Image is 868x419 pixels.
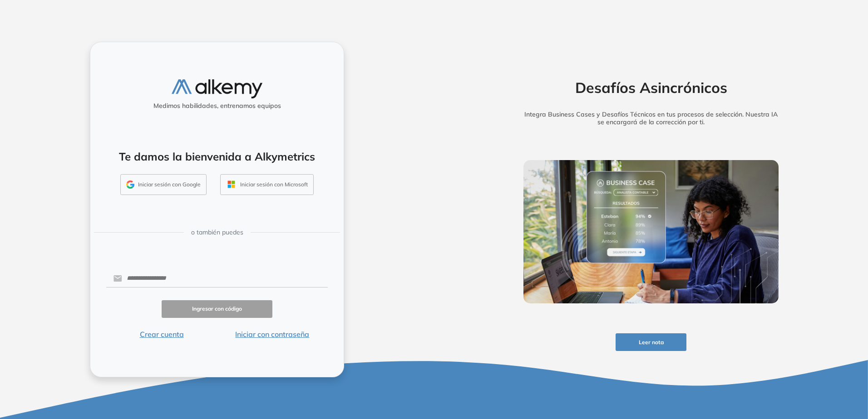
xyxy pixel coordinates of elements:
[172,79,262,98] img: logo-alkemy
[120,174,207,195] button: Iniciar sesión con Google
[523,160,779,303] img: img-more-info
[705,314,868,419] div: Widget de chat
[126,180,134,189] img: GMAIL_ICON
[616,333,686,351] button: Leer nota
[217,329,328,340] button: Iniciar con contraseña
[509,111,793,126] h5: Integra Business Cases y Desafíos Técnicos en tus procesos de selección. Nuestra IA se encargará ...
[705,314,868,419] iframe: Chat Widget
[509,79,793,96] h2: Desafíos Asincrónicos
[220,174,314,195] button: Iniciar sesión con Microsoft
[94,102,340,110] h5: Medimos habilidades, entrenamos equipos
[226,179,237,190] img: OUTLOOK_ICON
[106,329,217,340] button: Crear cuenta
[162,300,272,318] button: Ingresar con código
[102,150,332,163] h4: Te damos la bienvenida a Alkymetrics
[191,228,243,237] span: o también puedes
